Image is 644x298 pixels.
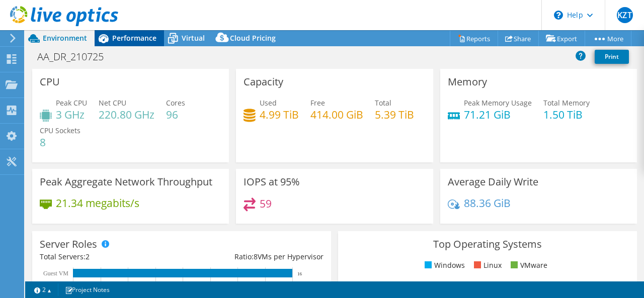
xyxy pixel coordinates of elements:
h4: 71.21 GiB [464,109,532,120]
span: Virtual [182,33,205,43]
div: Ratio: VMs per Hypervisor [182,251,324,262]
h4: 4.99 TiB [260,109,299,120]
div: Total Servers: [40,251,182,262]
a: Print [595,50,629,64]
a: Reports [450,31,498,46]
span: 2 [86,252,90,261]
h3: Top Operating Systems [346,239,629,250]
h4: 8 [40,137,80,148]
li: Linux [471,260,502,271]
span: Cores [166,98,185,108]
a: Export [538,31,585,46]
a: 2 [27,283,58,296]
span: CPU Sockets [40,126,80,135]
span: KZT [617,7,633,23]
h4: 59 [260,198,272,209]
h4: 220.80 GHz [99,109,154,120]
a: Project Notes [58,283,117,296]
h4: 21.34 megabits/s [56,197,139,209]
span: Performance [112,33,156,43]
span: 8 [254,252,258,261]
text: 16 [297,271,302,276]
span: Environment [43,33,87,43]
a: Share [498,31,539,46]
span: Peak Memory Usage [464,98,532,108]
span: Total Memory [543,98,590,108]
h4: 96 [166,109,185,120]
h3: IOPS at 95% [244,176,300,187]
span: Used [260,98,277,108]
h4: 3 GHz [56,109,87,120]
h3: Capacity [244,76,283,87]
h3: Memory [448,76,487,87]
h4: 1.50 TiB [543,109,590,120]
h3: Average Daily Write [448,176,538,187]
h3: CPU [40,76,60,87]
h4: 88.36 GiB [464,197,511,209]
span: Peak CPU [56,98,87,108]
svg: \n [554,11,563,20]
span: Total [375,98,391,108]
h3: Server Roles [40,239,97,250]
a: More [585,31,631,46]
h4: 5.39 TiB [375,109,414,120]
h3: Peak Aggregate Network Throughput [40,176,212,187]
h1: AA_DR_210725 [33,51,119,62]
li: VMware [508,260,547,271]
h4: 414.00 GiB [310,109,363,120]
li: Windows [422,260,465,271]
span: Free [310,98,325,108]
span: Net CPU [99,98,126,108]
text: Guest VM [43,270,68,277]
span: Cloud Pricing [230,33,276,43]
